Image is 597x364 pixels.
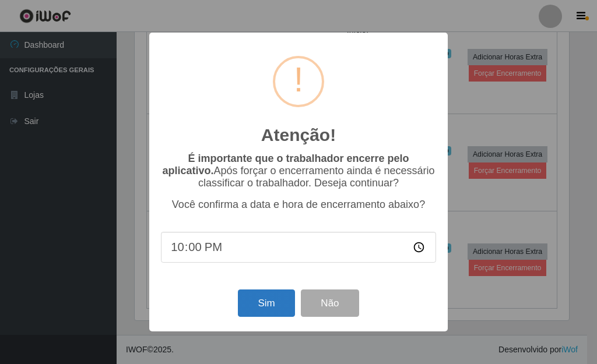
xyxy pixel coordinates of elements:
[261,125,336,146] h2: Atenção!
[238,289,294,317] button: Sim
[161,199,436,211] p: Você confirma a data e hora de encerramento abaixo?
[161,153,436,189] p: Após forçar o encerramento ainda é necessário classificar o trabalhador. Deseja continuar?
[301,289,359,317] button: Não
[162,153,409,176] b: É importante que o trabalhador encerre pelo aplicativo.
